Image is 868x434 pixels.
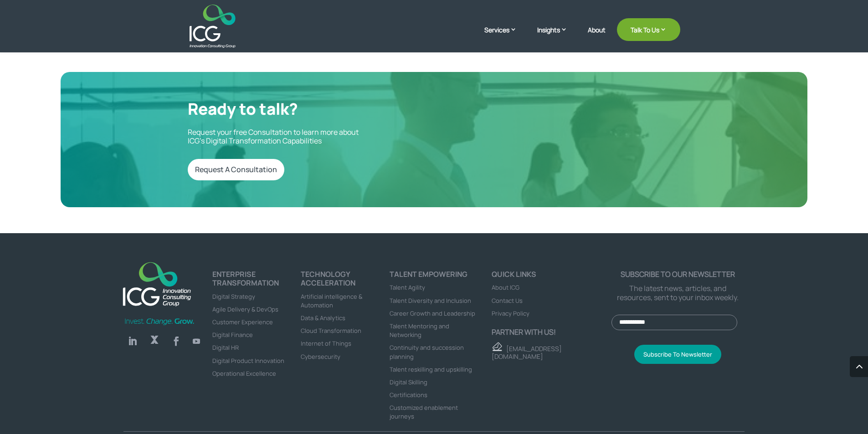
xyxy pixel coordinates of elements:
a: Cybersecurity [301,352,340,361]
a: Digital Skilling [390,378,427,386]
a: About [588,26,606,48]
h4: TECHNOLOGY ACCELERATION [301,270,390,291]
a: Request A Consultation [188,159,284,180]
p: Subscribe to our newsletter [611,270,745,279]
a: Cloud Transformation [301,327,361,335]
h4: Talent Empowering [390,270,478,283]
a: Digital Strategy [212,292,255,301]
p: The latest news, articles, and resources, sent to your inbox weekly. [611,284,745,301]
a: Data & Analytics [301,314,345,322]
a: Talent Diversity and Inclusion [390,296,471,305]
button: Subscribe To Newsletter [634,345,721,364]
a: About ICG [492,283,519,291]
a: Digital Finance [212,331,253,339]
a: Operational Excellence [212,369,276,378]
img: email - ICG [492,342,502,351]
a: Follow on Facebook [167,332,185,350]
a: Digital Product Innovation [212,357,284,365]
a: Follow on Youtube [189,334,204,348]
a: Internet of Things [301,339,351,347]
a: Follow on LinkedIn [123,332,142,350]
a: Career Growth and Leadership [390,309,475,317]
a: [EMAIL_ADDRESS][DOMAIN_NAME] [492,344,562,361]
a: Artificial intelligence & Automation [301,292,362,309]
a: Talent Mentoring and Networking [390,322,449,339]
img: ICG [190,5,236,48]
img: Invest-Change-Grow-Green [123,317,195,326]
a: Digital HR [212,343,239,352]
a: Insights [537,25,576,48]
p: Partner with us! [492,328,611,337]
a: Privacy Policy [492,309,529,317]
h4: ENTERPRISE TRANSFORMATION [212,270,301,291]
a: Talent Agility [390,283,425,291]
a: Talent reskilling and upskilling [390,365,472,373]
a: Customer Experience [212,318,273,326]
a: Services [484,25,526,48]
a: Continuity and succession planning [390,343,464,360]
h4: Quick links [492,270,611,283]
a: Certifications [390,391,427,399]
h2: Ready to talk? [188,99,420,123]
a: Contact Us [492,296,523,305]
img: ICG-new logo (1) [118,257,196,310]
a: Talk To Us [617,18,680,41]
p: Request your free Consultation to learn more about ICG’s Digital Transformation Capabilities [188,128,420,145]
a: Customized enablement journeys [390,403,458,420]
a: logo_footer [118,257,196,312]
a: Agile Delivery & DevOps [212,305,278,313]
a: Follow on X [145,332,164,350]
span: Subscribe To Newsletter [643,350,712,358]
iframe: Chat Widget [716,336,868,434]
